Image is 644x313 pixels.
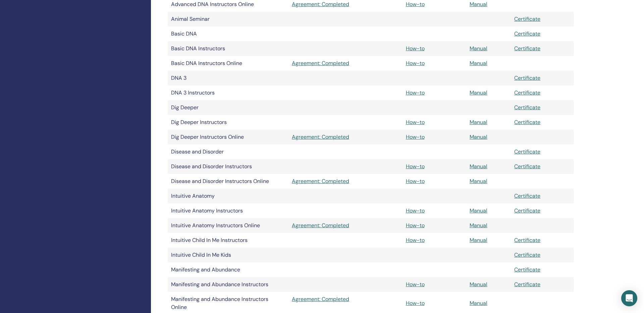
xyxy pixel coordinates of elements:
[168,71,288,85] td: DNA 3
[470,45,487,52] a: Manual
[514,251,540,258] a: Certificate
[470,178,487,185] a: Manual
[406,60,425,67] a: How-to
[168,233,288,248] td: Intuitive Child In Me Instructors
[514,163,540,170] a: Certificate
[168,248,288,262] td: Intuitive Child In Me Kids
[514,89,540,96] a: Certificate
[470,222,487,229] a: Manual
[406,163,425,170] a: How-to
[470,133,487,140] a: Manual
[292,295,399,303] a: Agreement: Completed
[168,130,288,144] td: Dig Deeper Instructors Online
[470,89,487,96] a: Manual
[168,203,288,218] td: Intuitive Anatomy Instructors
[621,290,637,306] div: Open Intercom Messenger
[168,26,288,41] td: Basic DNA
[514,119,540,126] a: Certificate
[292,222,399,230] a: Agreement: Completed
[470,237,487,244] a: Manual
[406,178,425,185] a: How-to
[514,266,540,273] a: Certificate
[168,41,288,56] td: Basic DNA Instructors
[406,45,425,52] a: How-to
[292,177,399,185] a: Agreement: Completed
[168,56,288,71] td: Basic DNA Instructors Online
[514,15,540,22] a: Certificate
[514,30,540,37] a: Certificate
[292,59,399,67] a: Agreement: Completed
[470,163,487,170] a: Manual
[168,85,288,100] td: DNA 3 Instructors
[470,207,487,214] a: Manual
[514,74,540,81] a: Certificate
[406,133,425,140] a: How-to
[168,189,288,203] td: Intuitive Anatomy
[514,207,540,214] a: Certificate
[168,277,288,292] td: Manifesting and Abundance Instructors
[470,300,487,307] a: Manual
[514,281,540,288] a: Certificate
[470,1,487,8] a: Manual
[292,133,399,141] a: Agreement: Completed
[168,159,288,174] td: Disease and Disorder Instructors
[514,192,540,199] a: Certificate
[406,237,425,244] a: How-to
[470,119,487,126] a: Manual
[470,281,487,288] a: Manual
[514,45,540,52] a: Certificate
[168,12,288,26] td: Animal Seminar
[406,300,425,307] a: How-to
[406,89,425,96] a: How-to
[168,100,288,115] td: Dig Deeper
[168,115,288,130] td: Dig Deeper Instructors
[514,237,540,244] a: Certificate
[168,262,288,277] td: Manifesting and Abundance
[406,281,425,288] a: How-to
[406,207,425,214] a: How-to
[514,104,540,111] a: Certificate
[168,144,288,159] td: Disease and Disorder
[292,0,399,8] a: Agreement: Completed
[470,60,487,67] a: Manual
[514,148,540,155] a: Certificate
[406,119,425,126] a: How-to
[406,222,425,229] a: How-to
[168,218,288,233] td: Intuitive Anatomy Instructors Online
[406,1,425,8] a: How-to
[168,174,288,189] td: Disease and Disorder Instructors Online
